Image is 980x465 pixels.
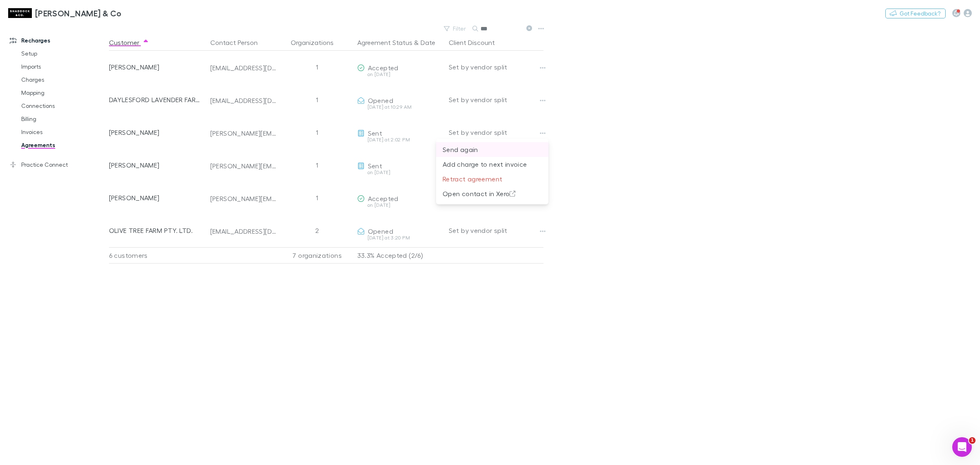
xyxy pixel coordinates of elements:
[443,145,542,154] p: Send again
[436,189,548,197] a: Open contact in Xero
[436,172,548,186] li: Retract agreement
[443,159,542,169] p: Add charge to next invoice
[443,174,542,184] p: Retract agreement
[443,189,542,199] p: Open contact in Xero
[969,437,976,444] span: 1
[436,186,548,201] li: Open contact in Xero
[952,437,972,457] iframe: Intercom live chat
[436,157,548,172] li: Add charge to next invoice
[436,142,548,157] li: Send again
